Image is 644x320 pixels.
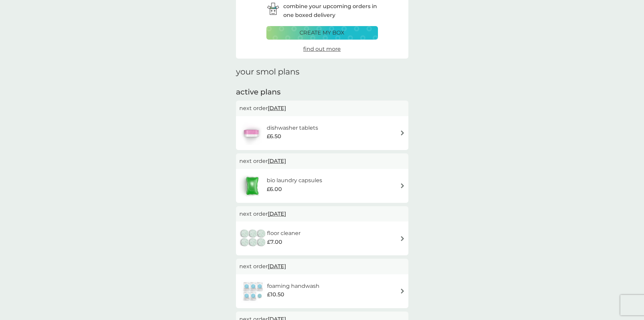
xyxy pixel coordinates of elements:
[267,132,281,141] span: £6.50
[268,102,286,115] span: [DATE]
[268,260,286,273] span: [DATE]
[239,262,405,271] p: next order
[267,290,284,299] span: £10.50
[267,185,282,194] span: £6.00
[400,183,405,188] img: arrow right
[267,238,282,247] span: £7.00
[300,28,344,37] p: create my box
[267,229,301,238] h6: floor cleaner
[239,157,405,166] p: next order
[268,207,286,220] span: [DATE]
[400,236,405,241] img: arrow right
[267,282,319,291] h6: foaming handwash
[268,154,286,168] span: [DATE]
[266,26,378,40] button: create my box
[303,46,341,52] span: find out more
[283,2,378,19] p: combine your upcoming orders in one boxed delivery
[239,121,263,145] img: dishwasher tablets
[303,45,341,54] a: find out more
[239,227,267,250] img: floor cleaner
[239,174,265,198] img: bio laundry capsules
[239,104,405,113] p: next order
[236,87,408,98] h2: active plans
[400,130,405,135] img: arrow right
[239,210,405,218] p: next order
[236,67,408,77] h1: your smol plans
[267,176,322,185] h6: bio laundry capsules
[267,124,318,132] h6: dishwasher tablets
[400,289,405,294] img: arrow right
[239,279,267,303] img: foaming handwash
